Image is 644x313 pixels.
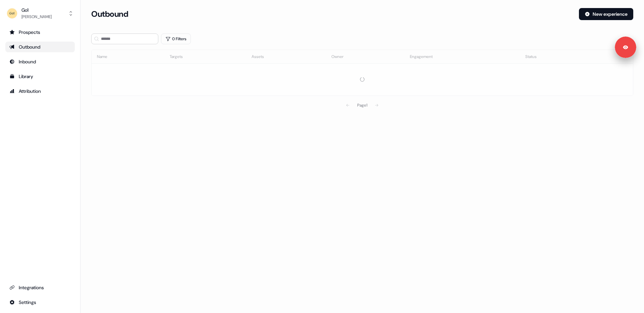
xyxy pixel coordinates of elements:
[9,58,71,65] div: Inbound
[9,29,71,36] div: Prospects
[161,34,191,44] button: 0 Filters
[5,297,75,308] a: Go to integrations
[5,71,75,82] a: Go to templates
[5,86,75,97] a: Go to attribution
[9,73,71,80] div: Library
[5,56,75,67] a: Go to Inbound
[5,27,75,38] a: Go to prospects
[5,5,75,21] button: Go1[PERSON_NAME]
[579,8,633,20] button: New experience
[9,88,71,95] div: Attribution
[9,299,71,306] div: Settings
[5,42,75,52] a: Go to outbound experience
[21,13,52,20] div: [PERSON_NAME]
[9,44,71,50] div: Outbound
[21,7,52,13] div: Go1
[9,284,71,291] div: Integrations
[5,282,75,293] a: Go to integrations
[91,9,128,19] h3: Outbound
